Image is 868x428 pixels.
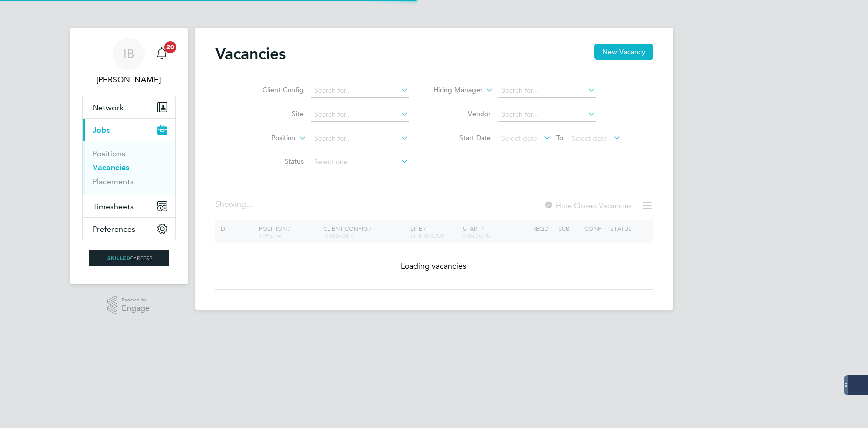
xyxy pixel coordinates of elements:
label: Site [247,109,304,118]
nav: Main navigation [70,28,188,284]
button: Jobs [83,119,175,141]
button: New Vacancy [594,44,653,60]
span: Select date [572,134,607,143]
button: Preferences [83,218,175,240]
label: Position [238,133,295,143]
span: Preferences [93,224,135,234]
input: Search for... [311,132,409,145]
span: Network [93,103,124,112]
a: Positions [93,149,125,158]
a: Placements [93,177,134,186]
span: Jobs [93,125,110,135]
span: Select date [501,134,537,143]
a: Go to home page [82,250,176,266]
span: 20 [164,41,176,53]
input: Select one [311,155,409,169]
input: Search for... [498,84,596,98]
label: Client Config [247,85,304,94]
span: IB [123,47,134,60]
button: Timesheets [83,195,175,217]
label: Vendor [434,109,491,118]
input: Search for... [498,108,596,122]
a: IB[PERSON_NAME] [82,38,176,86]
input: Search for... [311,84,409,98]
div: Showing [215,199,254,210]
button: Network [83,96,175,118]
label: Hiring Manager [425,85,482,95]
label: Status [247,157,304,166]
span: Engage [122,304,150,313]
h2: Vacancies [215,44,286,64]
label: Hide Closed Vacancies [544,201,631,210]
span: ... [246,199,252,209]
div: Jobs [83,141,175,195]
input: Search for... [311,108,409,122]
img: skilledcareers-logo-retina.png [89,250,169,266]
a: Vacancies [93,163,129,172]
a: Powered byEngage [107,296,150,315]
span: To [553,131,566,144]
label: Start Date [434,133,491,142]
span: Timesheets [93,202,134,211]
a: 20 [152,38,172,70]
span: Isabelle Blackhall [82,74,176,86]
span: Powered by [122,296,150,304]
